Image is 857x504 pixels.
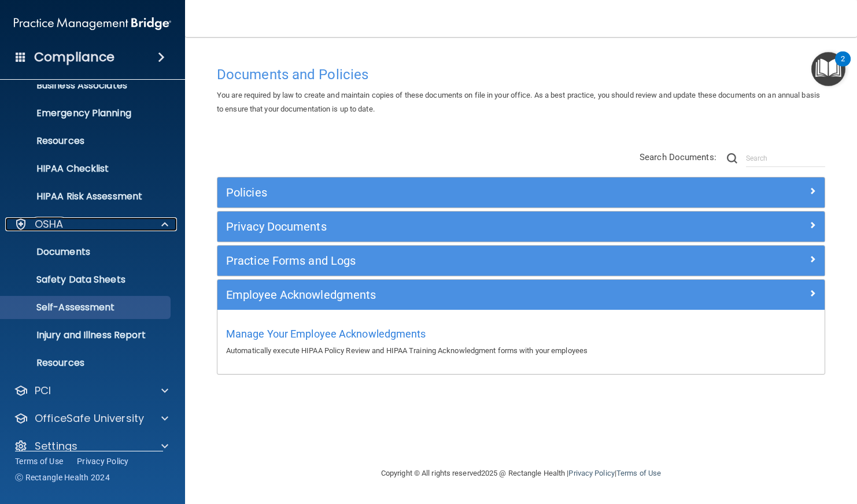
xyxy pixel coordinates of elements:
a: Terms of Use [616,469,661,477]
p: Safety Data Sheets [8,274,165,286]
a: Manage Your Employee Acknowledgments [226,331,426,339]
a: Employee Acknowledgments [226,286,816,304]
p: Documents [8,246,165,258]
h4: Documents and Policies [217,67,825,82]
span: You are required by law to create and maintain copies of these documents on file in your office. ... [217,91,820,113]
a: Policies [226,183,816,202]
input: Search [746,150,825,167]
a: Privacy Documents [226,217,816,236]
p: Emergency Planning [8,108,165,119]
p: Business Associates [8,80,165,91]
p: OfficeSafe University [35,412,144,425]
p: Automatically execute HIPAA Policy Review and HIPAA Training Acknowledgment forms with your emplo... [226,344,816,358]
a: OfficeSafe University [14,412,168,425]
p: HIPAA Checklist [8,163,165,175]
p: PCI [35,384,51,398]
a: Terms of Use [15,455,63,467]
p: Self-Assessment [8,302,165,313]
div: Copyright © All rights reserved 2025 @ Rectangle Health | | [310,455,732,492]
h5: Policies [226,186,664,199]
a: Practice Forms and Logs [226,251,816,270]
p: Resources [8,357,165,369]
button: Open Resource Center, 2 new notifications [811,52,845,86]
a: Privacy Policy [568,469,614,477]
p: Resources [8,135,165,147]
span: Search Documents: [640,152,716,162]
a: Privacy Policy [77,455,129,467]
p: OSHA [35,217,64,231]
p: Injury and Illness Report [8,329,165,341]
h5: Practice Forms and Logs [226,254,664,267]
span: Ⓒ Rectangle Health 2024 [15,472,110,483]
a: OSHA [14,217,168,231]
p: HIPAA Risk Assessment [8,191,165,202]
p: Settings [35,439,77,453]
a: PCI [14,384,168,398]
img: PMB logo [14,12,171,35]
h5: Privacy Documents [226,220,664,233]
div: 2 [841,59,845,74]
h5: Employee Acknowledgments [226,288,664,301]
img: ic-search.3b580494.png [727,153,737,164]
h4: Compliance [34,49,114,65]
a: Settings [14,439,168,453]
span: Manage Your Employee Acknowledgments [226,328,426,340]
